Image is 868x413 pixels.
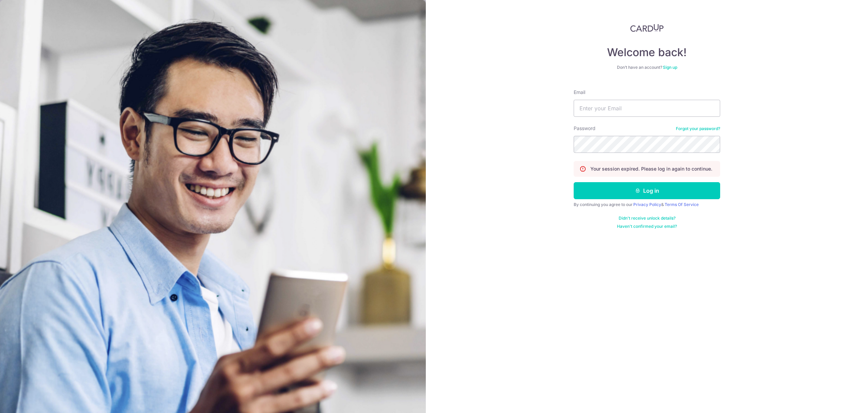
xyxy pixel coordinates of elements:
input: Enter your Email [574,100,720,117]
div: Don’t have an account? [574,65,720,70]
a: Forgot your password? [676,126,720,131]
label: Email [574,89,585,96]
img: CardUp Logo [630,24,664,32]
h4: Welcome back! [574,46,720,59]
button: Log in [574,182,720,199]
a: Privacy Policy [633,202,661,207]
p: Your session expired. Please log in again to continue. [590,165,712,172]
a: Terms Of Service [665,202,699,207]
a: Haven't confirmed your email? [617,224,677,229]
div: By continuing you agree to our & [574,202,720,207]
a: Sign up [663,65,677,70]
label: Password [574,125,595,132]
a: Didn't receive unlock details? [619,216,676,221]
